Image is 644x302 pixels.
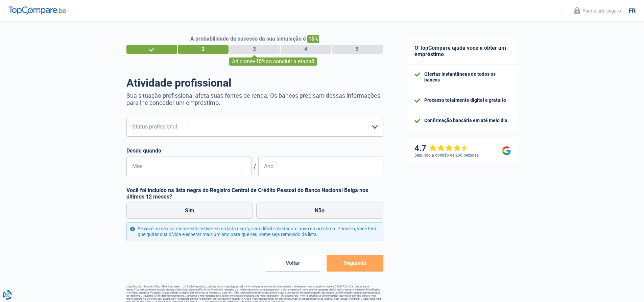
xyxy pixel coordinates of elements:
[266,58,311,65] font: ao concluir a etapa
[343,260,366,266] font: Seguindo
[253,58,266,65] font: +15%
[232,58,253,65] font: Adicione
[356,46,359,52] font: 5
[265,255,321,272] button: Voltar
[414,45,506,57] font: O TopCompare ajuda você a obter um empréstimo
[424,97,506,103] font: Processo totalmente digital e gratuito
[253,46,256,52] font: 3
[582,8,621,14] font: Formulário seguro
[126,147,161,154] font: Desde quando
[327,255,383,272] button: Seguindo
[126,76,231,89] font: Atividade profissional
[424,71,496,83] font: Ofertas instantâneas de todos os bancos
[185,207,194,214] font: Sim
[311,58,314,65] font: 3
[286,260,300,266] font: Voltar
[315,207,325,214] font: Não
[126,92,380,106] font: Sua situação profissional afeta suas fontes de renda. Os bancos precisam dessas informações para ...
[570,5,625,16] button: Formulário seguro
[424,118,509,123] font: Confirmação bancária em até meio dia.
[414,153,479,158] font: Segundo a opinião de 266 pessoas
[308,36,318,42] font: 15%
[414,143,426,153] font: 4.7
[126,187,368,200] font: Você foi incluído na lista negra do Registro Central de Crédito Pessoal do Banco Nacional Belga n...
[254,163,256,170] font: /
[304,46,307,52] font: 4
[628,7,636,14] font: fr
[138,226,376,237] font: Se você ou seu co-requerente estiverem na lista negra, será difícil solicitar um novo empréstimo....
[201,46,205,52] font: 2
[190,36,306,42] font: A probabilidade de sucesso da sua simulação é
[8,6,66,15] img: Logotipo TopCompare
[126,157,252,176] input: MILÍMETROS
[258,157,383,176] input: AAAAA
